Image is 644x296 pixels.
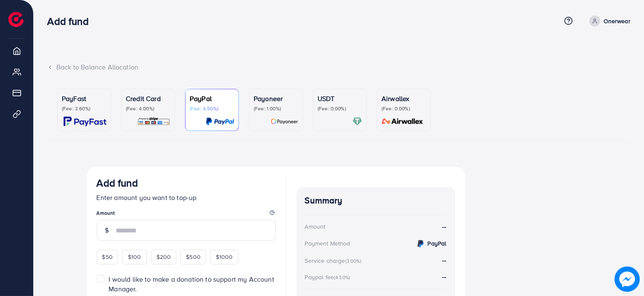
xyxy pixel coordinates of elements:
a: Onerwear [586,16,631,27]
p: Onerwear [604,16,631,26]
div: Back to Balance Allocation [47,62,631,72]
strong: PayPal [428,239,447,248]
img: credit [416,239,426,249]
img: card [379,117,426,126]
span: $100 [128,253,141,261]
span: I would like to make a donation to support my Account Manager. [109,275,274,293]
p: (Fee: 1.00%) [254,105,298,112]
p: (Fee: 3.60%) [62,105,106,112]
p: Enter amount you want to top-up [97,192,276,203]
p: (Fee: 0.00%) [318,105,362,112]
img: card [352,117,362,126]
small: (4.50%) [334,274,350,281]
span: $200 [156,253,171,261]
img: card [206,117,234,126]
strong: -- [442,256,446,265]
strong: -- [442,272,446,281]
span: $50 [102,253,113,261]
p: PayFast [62,93,106,104]
p: (Fee: 4.00%) [126,105,170,112]
p: Airwallex [382,93,426,104]
div: Paypal fee [305,273,353,281]
small: (3.00%) [345,258,361,264]
p: Credit Card [126,93,170,104]
p: (Fee: 0.00%) [382,105,426,112]
p: (Fee: 4.50%) [190,105,234,112]
img: card [64,117,106,126]
h3: Add fund [97,177,138,189]
h4: Summary [305,195,447,206]
span: $1000 [216,253,233,261]
legend: Amount [97,209,276,220]
div: Amount [305,222,326,231]
img: logo [8,12,24,27]
span: $500 [186,253,201,261]
img: card [137,117,170,126]
img: card [270,117,298,126]
p: Payoneer [254,93,298,104]
p: PayPal [190,93,234,104]
h3: Add fund [47,15,95,27]
div: Payment Method [305,239,350,248]
p: USDT [318,93,362,104]
img: image [615,267,640,292]
strong: -- [442,222,446,232]
div: Service charge [305,256,364,265]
